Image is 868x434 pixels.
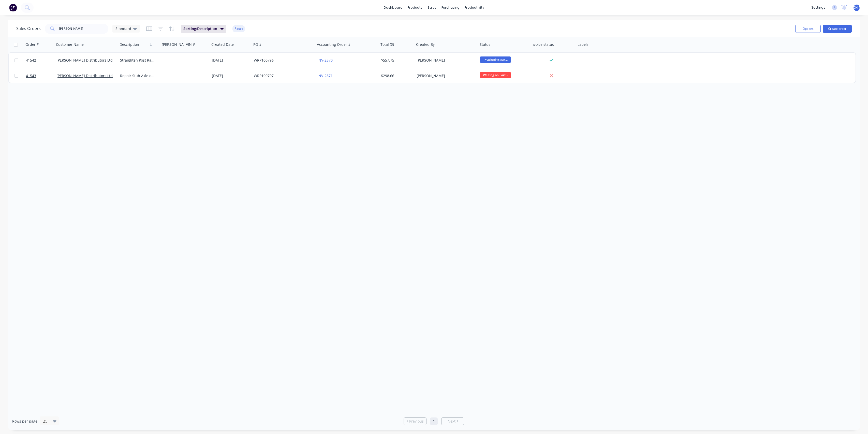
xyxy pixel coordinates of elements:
[12,419,37,424] span: Rows per page
[16,26,41,31] h1: Sales Orders
[162,42,193,47] div: [PERSON_NAME]#
[405,4,425,11] div: products
[404,419,426,424] a: Previous page
[409,419,424,424] span: Previous
[26,58,36,63] span: 41542
[25,42,39,47] div: Order #
[120,73,156,78] div: Repair Stub Axle on Baler Frame
[381,73,411,78] div: $298.66
[480,42,490,47] div: Status
[417,58,473,63] div: [PERSON_NAME]
[56,73,113,78] a: [PERSON_NAME] Distributors Ltd
[416,42,435,47] div: Created By
[425,4,439,11] div: sales
[448,419,455,424] span: Next
[56,42,84,47] div: Customer Name
[380,42,394,47] div: Total ($)
[186,42,195,47] div: VIN #
[442,419,464,424] a: Next page
[232,25,245,32] button: Reset
[317,73,333,78] a: INV-2871
[531,42,554,47] div: Invoice status
[212,73,250,78] div: [DATE]
[578,42,589,47] div: Labels
[120,42,139,47] div: Description
[430,417,438,425] a: Page 1 is your current page
[317,58,333,63] a: INV-2870
[26,73,36,78] span: 41543
[480,72,511,78] span: Waiting on Part...
[183,26,217,31] span: Sorting: Description
[212,58,250,63] div: [DATE]
[26,53,56,68] a: 41542
[115,26,131,31] span: Standard
[480,56,511,63] span: Invoiced to cus...
[417,73,473,78] div: [PERSON_NAME]
[462,4,487,11] div: productivity
[381,4,405,11] a: dashboard
[9,4,17,11] img: Factory
[211,42,234,47] div: Created Date
[795,25,821,33] button: Options
[26,68,56,83] a: 41543
[823,25,852,33] button: Create order
[381,58,411,63] div: $557.75
[254,73,310,78] div: WRP100797
[253,42,261,47] div: PO #
[809,4,828,11] div: settings
[120,58,156,63] div: Straighten Post Rammer Frame
[59,24,109,34] input: Search...
[254,58,310,63] div: WRP100796
[439,4,462,11] div: purchasing
[181,25,226,33] button: Sorting:Description
[317,42,350,47] div: Accounting Order #
[402,417,466,425] ul: Pagination
[56,58,113,63] a: [PERSON_NAME] Distributors Ltd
